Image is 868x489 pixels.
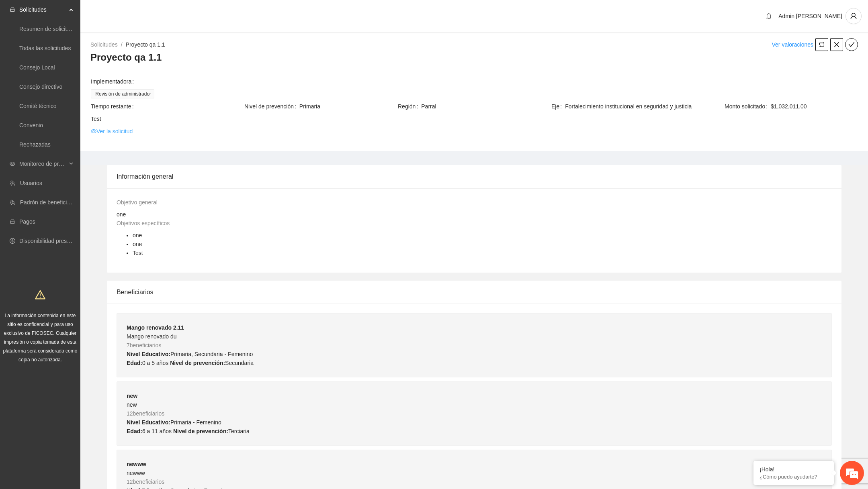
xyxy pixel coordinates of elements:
span: Primaria - Femenino [170,419,221,426]
span: Primaria, Secundaria - Femenino [170,351,253,357]
span: Región [398,102,421,111]
span: Monitoreo de proyectos [19,156,67,172]
button: check [845,38,858,51]
span: Solicitudes [19,2,67,18]
span: Tiempo restante [91,102,137,111]
a: Proyecto qa 1.1 [126,41,165,48]
h3: Proyecto qa 1.1 [90,51,858,64]
span: Nivel de prevención [244,102,299,111]
span: one [133,232,142,238]
span: Objetivos específicos [117,220,170,226]
span: retweet [816,41,828,48]
a: Pagos [19,218,35,225]
span: one [117,211,126,218]
span: Secundaria [225,360,254,366]
span: warning [35,289,45,300]
a: Ver valoraciones [772,41,813,48]
a: Disponibilidad presupuestal [19,238,88,244]
span: Revisión de administrador [91,90,154,98]
span: $1,032,011.00 [771,102,858,111]
strong: Nivel de prevención: [173,428,228,434]
strong: Nivel de prevención: [170,360,225,366]
a: Convenio [19,122,43,128]
span: Test [133,250,143,256]
strong: new [127,393,137,399]
span: Primaria [299,102,397,111]
a: Consejo directivo [19,84,62,90]
a: Rechazadas [19,141,51,148]
span: eye [91,128,96,134]
span: 0 a 5 años [142,360,168,366]
span: check [845,41,858,48]
span: inbox [10,7,15,12]
span: 12 beneficiarios [127,410,164,417]
span: Monto solicitado [725,102,771,111]
span: new [127,401,137,408]
span: La información contenida en este sitio es confidencial y para uso exclusivo de FICOSEC. Cualquier... [3,313,78,363]
strong: Edad: [127,428,142,434]
a: eyeVer la solicitud [91,127,133,136]
strong: Mango renovado 2.11 [127,324,184,331]
span: Mango renovado du [127,333,177,340]
span: close [831,41,843,48]
button: close [830,38,843,51]
span: newww [127,470,145,476]
strong: newww [127,461,146,467]
a: Solicitudes [90,41,118,48]
span: eye [10,161,15,167]
a: Padrón de beneficiarios [20,199,79,206]
span: Test [91,114,858,123]
span: user [846,12,861,20]
span: Implementadora [91,77,137,86]
button: retweet [815,38,828,51]
a: Consejo Local [19,64,55,71]
span: one [133,241,142,247]
button: bell [762,10,775,22]
a: Comité técnico [19,103,57,109]
span: 7 beneficiarios [127,342,161,348]
span: Objetivo general [117,199,158,206]
span: Fortalecimiento institucional en seguridad y justicia [565,102,704,111]
a: Todas las solicitudes [19,45,71,51]
span: Terciaria [228,428,250,434]
span: bell [763,13,775,19]
span: 12 beneficiarios [127,479,164,485]
span: Parral [421,102,551,111]
a: Usuarios [20,180,42,186]
span: 6 a 11 años [142,428,172,434]
div: ¡Hola! [759,466,828,473]
strong: Nivel Educativo: [127,419,170,426]
div: Beneficiarios [117,281,832,304]
span: / [121,41,123,48]
button: user [845,8,862,24]
span: Admin [PERSON_NAME] [778,13,842,19]
strong: Nivel Educativo: [127,351,170,357]
div: Información general [117,165,832,188]
a: Resumen de solicitudes por aprobar [19,26,110,32]
span: Eje [551,102,565,111]
strong: Edad: [127,360,142,366]
p: ¿Cómo puedo ayudarte? [759,474,828,480]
